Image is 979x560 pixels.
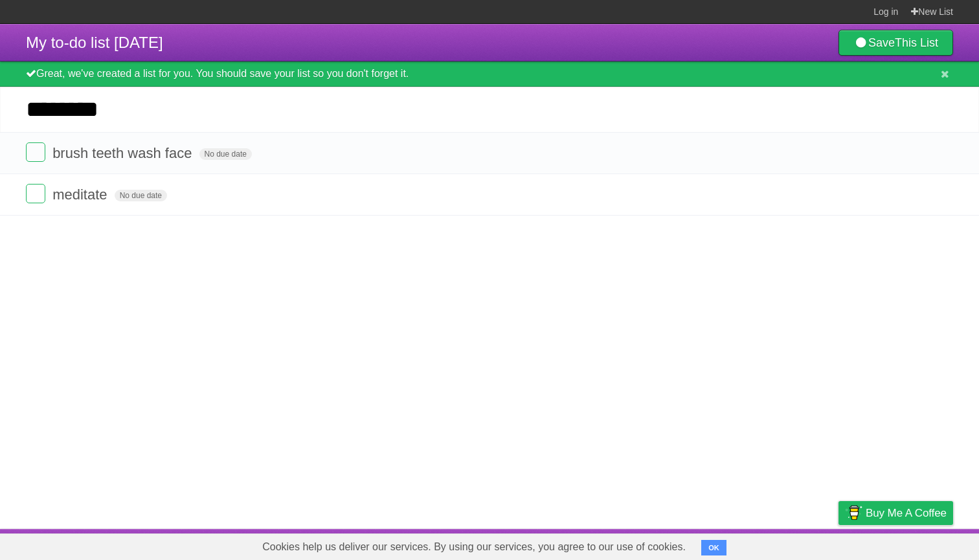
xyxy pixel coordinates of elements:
button: OK [701,540,726,555]
span: No due date [115,190,167,201]
a: Terms [778,532,806,557]
a: Developers [709,532,761,557]
label: Done [26,142,45,162]
img: Buy me a coffee [845,502,862,524]
a: Buy me a coffee [838,501,953,525]
a: About [666,532,693,557]
span: Buy me a coffee [866,502,947,524]
a: SaveThis List [838,30,953,56]
span: meditate [52,186,110,203]
a: Privacy [822,532,855,557]
span: brush teeth wash face [52,145,195,161]
b: This List [895,36,938,49]
span: Cookies help us deliver our services. By using our services, you agree to our use of cookies. [249,534,699,560]
label: Done [26,184,45,203]
a: Suggest a feature [872,532,953,557]
span: My to-do list [DATE] [26,34,163,51]
span: No due date [199,148,252,160]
